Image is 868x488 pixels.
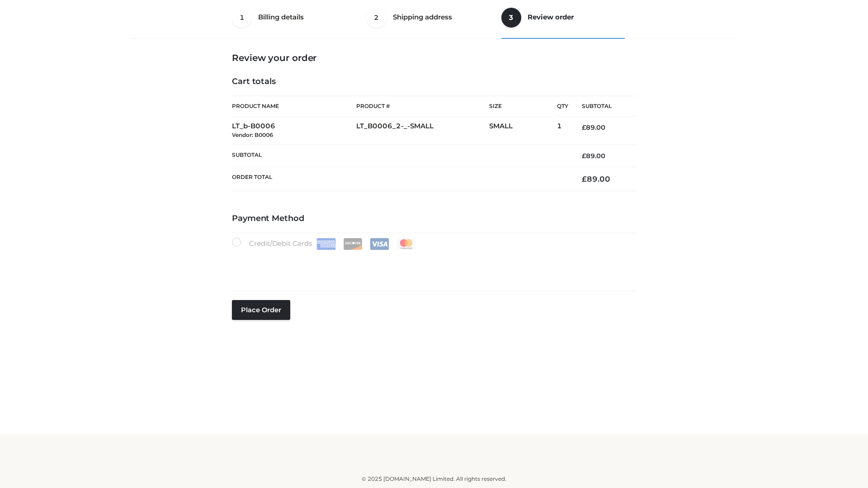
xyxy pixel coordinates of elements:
th: Product # [356,96,489,117]
img: Discover [343,238,363,250]
bdi: 89.00 [582,174,610,183]
iframe: Secure payment input frame [230,248,634,281]
th: Subtotal [232,145,568,167]
bdi: 89.00 [582,123,605,131]
small: Vendor: B0006 [232,131,273,138]
td: SMALL [489,117,557,145]
th: Subtotal [568,96,636,117]
h4: Payment Method [232,214,636,224]
h4: Cart totals [232,77,636,87]
bdi: 89.00 [582,152,605,160]
td: LT_b-B0006 [232,117,356,145]
td: LT_B0006_2-_-SMALL [356,117,489,145]
img: Mastercard [396,238,416,250]
th: Product Name [232,96,356,117]
img: Amex [316,238,336,250]
th: Qty [557,96,568,117]
span: £ [582,174,587,183]
th: Size [489,96,552,117]
span: £ [582,152,586,160]
th: Order Total [232,167,568,191]
div: © 2025 [DOMAIN_NAME] Limited. All rights reserved. [134,474,734,483]
h3: Review your order [232,52,636,63]
span: £ [582,123,586,131]
label: Credit/Debit Cards [232,238,417,250]
button: Place order [232,300,290,320]
img: Visa [370,238,389,250]
td: 1 [557,117,568,145]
